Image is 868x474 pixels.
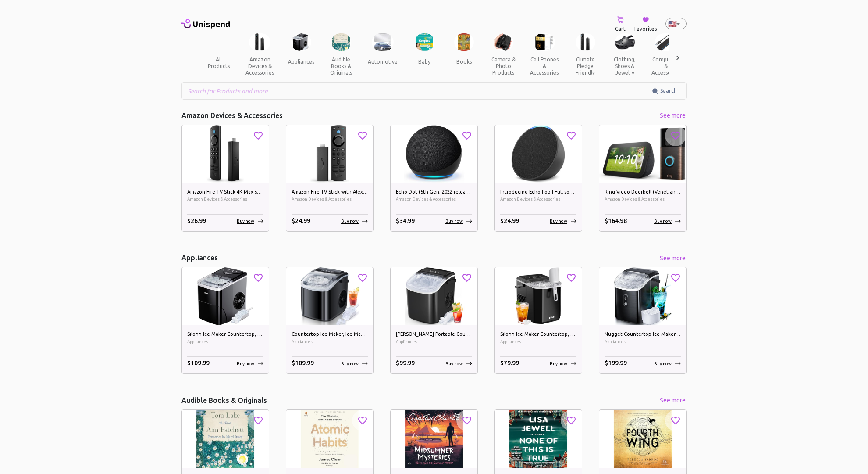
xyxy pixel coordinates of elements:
p: Buy now [445,218,463,224]
img: Introducing Echo Pop | Full sound compact smart speaker with Alexa | Charcoal image [495,125,582,183]
img: ALL PRODUCTS [209,33,229,51]
span: $ 99.99 [396,359,415,366]
img: Countertop Ice Maker, Ice Maker Machine 6 Mins 9 Bullet Ice, 26.5lbs/24Hrs, Portable Ice Maker Ma... [286,267,373,325]
span: Appliances [187,338,263,345]
img: Silonn Ice Maker Countertop, 9 Cubes Ready in 6 Mins, 26lbs in 24Hrs, Self-Cleaning Ice Machine w... [182,267,269,325]
span: Amazon Devices & Accessories [500,196,576,203]
img: Silonn Ice Maker Countertop, Portable Ice Machine with Carry Handle, Self-Cleaning Ice Makers wit... [495,267,582,325]
button: See more [658,253,687,264]
button: cell phones & accessories [523,51,566,81]
h6: Silonn Ice Maker Countertop, 9 Cubes Ready in 6 Mins, 26lbs in 24Hrs, Self-Cleaning Ice Machine w... [187,330,263,338]
img: Midsummer Mysteries: Tales from the Queen of Mystery image [391,410,477,468]
img: COWSAR Portable Countertop Ice Maker Machine with Self-Cleaning, 26.5lbs/24Hrs, 6 Mins/9 Pcs Bull... [391,267,477,325]
h6: Nugget Countertop Ice Maker with Soft Chewable Pellet Ice, Pebble Portable Ice Machine, 34lbs Per... [605,330,681,338]
img: Clothing, Shoes & Jewelry [615,33,635,51]
h6: [PERSON_NAME] Portable Countertop Ice Maker Machine with Self-Cleaning, 26.5lbs/24Hrs, 6 Mins/9 P... [396,330,472,338]
img: Audible Books & Originals [331,33,351,51]
img: Nugget Countertop Ice Maker with Soft Chewable Pellet Ice, Pebble Portable Ice Machine, 34lbs Per... [599,267,686,325]
p: 🇺🇸 [668,18,672,29]
h5: Amazon Devices & Accessories [181,111,283,120]
button: See more [658,110,687,121]
img: Amazon Fire TV Stick with Alexa Voice Remote (includes TV controls), free &amp; live TV without c... [286,125,373,183]
button: amazon devices & accessories [238,51,281,81]
img: Amazon Fire TV Stick 4K Max streaming device, Wi-Fi 6, Alexa Voice Remote (includes TV controls) ... [182,125,269,183]
span: $ 34.99 [396,217,415,224]
h6: Ring Video Doorbell (Venetian Bronze) bundle with Echo Show 5 (3rd Gen) [605,188,681,196]
img: Appliances [291,33,311,51]
h6: Echo Dot (5th Gen, 2022 release) | With bigger vibrant sound, helpful routines and Alexa | Charcoal [396,188,472,196]
button: baby [405,51,444,72]
button: computers & accessories [644,51,687,81]
img: Amazon Devices & Accessories [249,33,270,51]
img: Ring Video Doorbell (Venetian Bronze) bundle with Echo Show 5 (3rd Gen) image [599,125,686,183]
span: Cart [615,25,626,33]
span: Amazon Devices & Accessories [396,196,472,203]
button: books [444,51,484,72]
img: None of This Is True: A Novel image [495,410,582,468]
button: climate pledge friendly [566,51,605,81]
img: Computers & Accessories [655,33,676,51]
span: $ 199.99 [605,359,627,366]
button: audible books & originals [321,51,361,81]
img: Climate Pledge Friendly [576,33,595,51]
img: Camera & Photo Products [494,33,513,51]
button: clothing, shoes & jewelry [605,51,644,81]
span: $ 24.99 [292,217,310,224]
h6: Silonn Ice Maker Countertop, Portable Ice Machine with Carry Handle, Self-Cleaning Ice Makers wit... [500,330,576,338]
span: Appliances [292,338,368,345]
img: Tom Lake: A Novel image [182,410,269,468]
p: Buy now [237,218,254,224]
img: Fourth Wing: Empyrean, Book 1 image [599,410,686,468]
span: $ 24.99 [500,217,519,224]
span: Amazon Devices & Accessories [605,196,681,203]
span: Favorites [634,25,657,33]
p: Buy now [654,218,672,224]
p: Buy now [654,360,672,367]
img: Baby [415,33,434,51]
p: Buy now [550,218,567,224]
button: camera & photo products [484,51,523,81]
span: Amazon Devices & Accessories [292,196,368,203]
p: Buy now [341,218,359,224]
span: $ 164.98 [605,217,627,224]
span: $ 109.99 [292,359,314,366]
button: all products [199,51,238,75]
p: Buy now [341,360,359,367]
p: Buy now [237,360,254,367]
h6: Amazon Fire TV Stick 4K Max streaming device, Wi-Fi 6, Alexa Voice Remote (includes TV controls) [187,188,263,196]
span: Appliances [605,338,681,345]
div: 🇺🇸 [665,18,687,29]
img: Books [454,33,474,51]
span: Appliances [500,338,576,345]
p: Buy now [445,360,463,367]
span: $ 79.99 [500,359,519,366]
button: appliances [281,51,321,72]
span: Amazon Devices & Accessories [187,196,263,203]
h5: Appliances [181,253,218,262]
h6: Introducing Echo Pop | Full sound compact smart speaker with Alexa | Charcoal [500,188,576,196]
button: See more [658,395,687,406]
img: Automotive [372,33,394,51]
img: Echo Dot (5th Gen, 2022 release) | With bigger vibrant sound, helpful routines and Alexa | Charco... [391,125,477,183]
button: automotive [361,51,405,72]
span: Appliances [396,338,472,345]
p: Buy now [550,360,567,367]
img: Atomic Habits: An Easy &amp; Proven Way to Build Good Habits &amp; Break Bad Ones image [286,410,373,468]
input: Search for Products and more [181,82,652,100]
img: Cell Phones & Accessories [534,33,555,51]
span: $ 26.99 [187,217,206,224]
span: Search [660,86,677,95]
span: $ 109.99 [187,359,210,366]
h5: Audible Books & Originals [181,396,267,405]
h6: Amazon Fire TV Stick with Alexa Voice Remote (includes TV controls), free &amp; live TV without c... [292,188,368,196]
h6: Countertop Ice Maker, Ice Maker Machine 6 Mins 9 Bullet Ice, 26.5lbs/24Hrs, Portable Ice Maker Ma... [292,330,368,338]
